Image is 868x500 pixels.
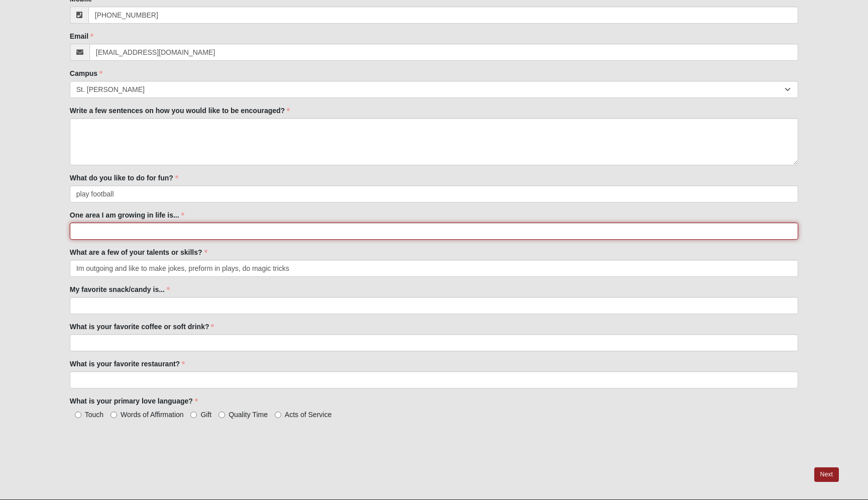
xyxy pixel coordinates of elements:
label: My favorite snack/candy is... [70,284,170,294]
input: Acts of Service [275,412,281,418]
label: What are a few of your talents or skills? [70,247,207,257]
label: What is your primary love language? [70,396,198,406]
input: Words of Affirmation [111,412,117,418]
label: What do you like to do for fun? [70,173,178,183]
input: Touch [75,412,81,418]
span: Gift [200,411,211,419]
span: Touch [85,411,103,419]
input: Quality Time [219,412,225,418]
label: Write a few sentences on how you would like to be encouraged? [70,106,290,116]
span: Quality Time [229,411,268,419]
a: Next [814,467,839,482]
label: Campus [70,68,102,78]
label: One area I am growing in life is... [70,210,184,220]
input: Gift [190,412,197,418]
label: What is your favorite restaurant? [70,359,185,369]
label: Email [70,31,93,41]
label: What is your favorite coffee or soft drink? [70,322,214,332]
span: Words of Affirmation [121,411,184,419]
span: Acts of Service [285,411,332,419]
